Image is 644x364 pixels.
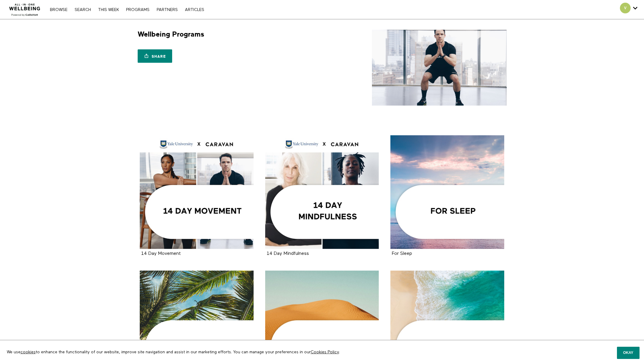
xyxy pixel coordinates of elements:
a: Browse [47,8,70,12]
a: THIS WEEK [95,8,122,12]
a: 14 Day Movement [141,251,181,256]
a: 14 Day Mindfulness [265,135,379,249]
a: 14 Day Mindfulness [267,251,309,256]
button: Okay [617,347,640,359]
a: 14 Day Movement [140,135,254,249]
a: For Sleep [390,135,504,249]
p: We use to enhance the functionality of our website, improve site navigation and assist in our mar... [2,345,509,360]
a: Search [72,8,94,12]
a: cookies [21,350,36,354]
a: PARTNERS [154,8,181,12]
nav: Primary [47,7,207,12]
h1: Wellbeing Programs [138,30,204,39]
a: PROGRAMS [123,8,153,12]
a: Cookies Policy [311,350,339,354]
a: For Sleep [392,251,412,256]
a: Share [138,49,172,63]
img: Wellbeing Programs [372,30,507,106]
a: ARTICLES [182,8,207,12]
